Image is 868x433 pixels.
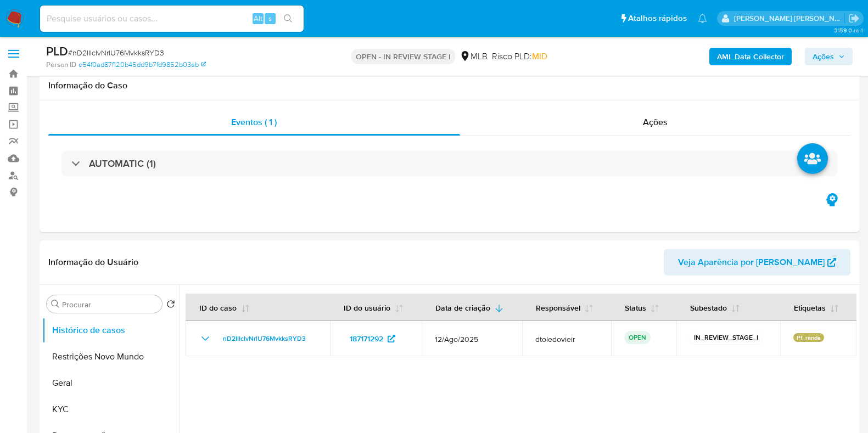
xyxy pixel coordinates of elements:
button: KYC [42,396,180,423]
p: danilo.toledo@mercadolivre.com [734,13,845,24]
button: search-icon [277,11,299,26]
input: Pesquise usuários ou casos... [40,12,304,26]
span: Ações [813,48,834,65]
a: e54f0ad87f120b45dd9b7fd9852b03ab [79,60,206,70]
a: Notificações [698,14,707,23]
button: Procurar [51,300,60,308]
b: PLD [46,42,68,60]
button: Restrições Novo Mundo [42,344,180,370]
span: s [268,13,272,24]
button: AML Data Collector [709,48,792,65]
span: Ações [643,116,668,128]
button: Histórico de casos [42,317,180,344]
span: Veja Aparência por [PERSON_NAME] [678,249,825,275]
input: Procurar [62,300,158,310]
span: # nD2IIIcIvNrlU76MvkksRYD3 [68,47,164,58]
h3: AUTOMATIC (1) [89,158,156,170]
b: AML Data Collector [717,48,784,65]
b: Person ID [46,60,76,70]
button: Ações [805,48,853,65]
p: OPEN - IN REVIEW STAGE I [351,49,455,64]
div: MLB [460,50,488,63]
h1: Informação do Caso [48,80,850,91]
button: Geral [42,370,180,396]
div: AUTOMATIC (1) [61,151,837,176]
span: Alt [254,13,262,24]
span: Atalhos rápidos [628,13,687,24]
span: MID [532,50,547,63]
span: Eventos ( 1 ) [231,116,277,128]
span: Risco PLD: [492,50,547,63]
button: Veja Aparência por [PERSON_NAME] [664,249,850,275]
h1: Informação do Usuário [48,257,138,268]
a: Sair [848,13,860,24]
button: Retornar ao pedido padrão [166,300,175,312]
